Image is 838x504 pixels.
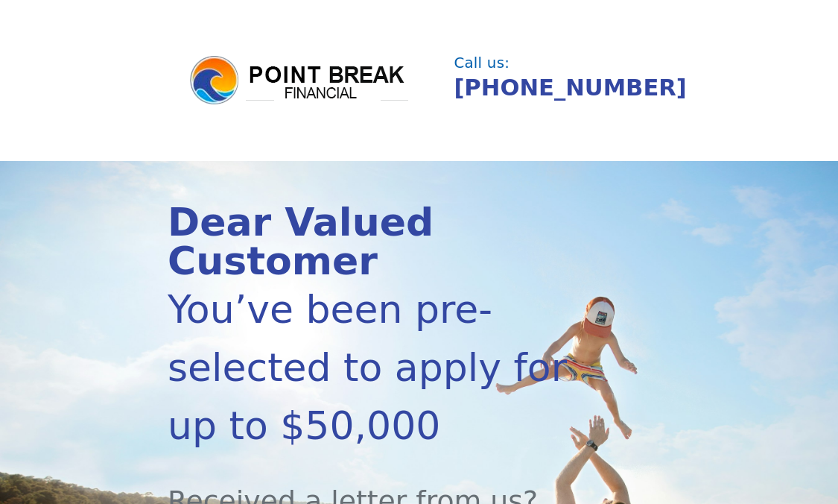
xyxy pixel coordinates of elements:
[454,75,686,101] a: [PHONE_NUMBER]
[454,56,663,71] div: Call us:
[168,280,595,455] div: You’ve been pre-selected to apply for up to $50,000
[168,203,595,280] div: Dear Valued Customer
[188,54,411,107] img: logo.png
